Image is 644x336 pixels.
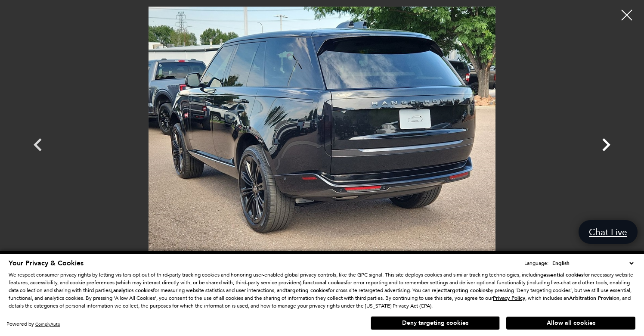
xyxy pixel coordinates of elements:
button: Allow all cookies [506,317,635,330]
strong: essential cookies [543,271,583,278]
strong: analytics cookies [113,287,153,294]
div: Powered by [6,321,60,327]
p: We respect consumer privacy rights by letting visitors opt out of third-party tracking cookies an... [9,271,635,310]
div: Previous [25,128,51,166]
img: New 2025 Santorini Black LAND ROVER SE image 11 [64,6,580,267]
button: Deny targeting cookies [371,316,500,330]
div: Next [593,128,619,166]
strong: functional cookies [303,279,346,286]
a: ComplyAuto [35,321,60,327]
strong: targeting cookies [445,287,488,294]
div: Language: [524,261,548,266]
u: Privacy Policy [493,295,525,302]
strong: Arbitration Provision [569,295,619,302]
span: Your Privacy & Cookies [9,258,84,268]
span: Chat Live [585,226,632,238]
strong: targeting cookies [285,287,328,294]
a: Chat Live [579,220,638,244]
select: Language Select [550,259,635,268]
